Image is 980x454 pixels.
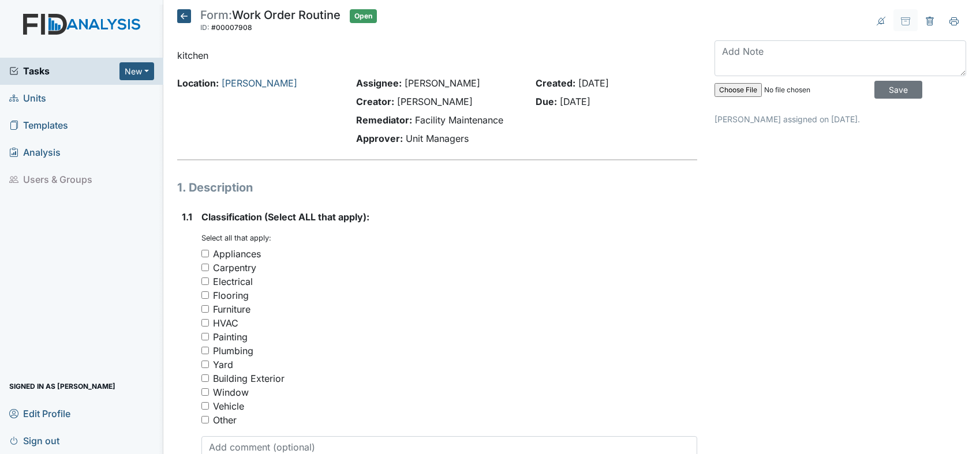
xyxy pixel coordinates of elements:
[213,247,261,261] div: Appliances
[213,316,238,330] div: HVAC
[201,388,209,396] input: Window
[201,305,209,313] input: Furniture
[213,344,253,358] div: Plumbing
[9,404,70,422] span: Edit Profile
[356,77,402,89] strong: Assignee:
[200,23,210,32] span: ID:
[213,413,237,427] div: Other
[406,133,469,144] span: Unit Managers
[213,358,233,372] div: Yard
[578,77,609,89] span: [DATE]
[201,234,271,242] small: Select all that apply:
[213,302,250,316] div: Furniture
[201,374,209,382] input: Building Exterior
[201,333,209,340] input: Painting
[201,277,209,285] input: Electrical
[9,64,119,78] a: Tasks
[201,211,369,223] span: Classification (Select ALL that apply):
[560,96,590,107] span: [DATE]
[201,416,209,423] input: Other
[9,432,59,449] span: Sign out
[356,114,412,126] strong: Remediator:
[201,264,209,271] input: Carpentry
[9,377,115,395] span: Signed in as [PERSON_NAME]
[356,96,394,107] strong: Creator:
[397,96,473,107] span: [PERSON_NAME]
[350,9,377,23] span: Open
[213,372,285,385] div: Building Exterior
[213,399,244,413] div: Vehicle
[222,77,297,89] a: [PERSON_NAME]
[9,117,68,134] span: Templates
[536,96,557,107] strong: Due:
[200,9,341,35] div: Work Order Routine
[536,77,575,89] strong: Created:
[177,48,697,62] p: kitchen
[715,113,966,125] p: [PERSON_NAME] assigned on [DATE].
[213,385,249,399] div: Window
[119,62,154,80] button: New
[201,319,209,327] input: HVAC
[213,275,253,288] div: Electrical
[405,77,480,89] span: [PERSON_NAME]
[213,261,256,275] div: Carpentry
[182,210,192,224] label: 1.1
[201,361,209,368] input: Yard
[177,179,697,196] h1: 1. Description
[201,291,209,299] input: Flooring
[415,114,503,126] span: Facility Maintenance
[9,144,61,162] span: Analysis
[201,347,209,354] input: Plumbing
[356,133,403,144] strong: Approver:
[200,8,232,22] span: Form:
[213,330,248,344] div: Painting
[201,250,209,257] input: Appliances
[211,23,252,32] span: #00007908
[213,288,249,302] div: Flooring
[177,77,219,89] strong: Location:
[201,402,209,410] input: Vehicle
[874,81,922,99] input: Save
[9,89,46,107] span: Units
